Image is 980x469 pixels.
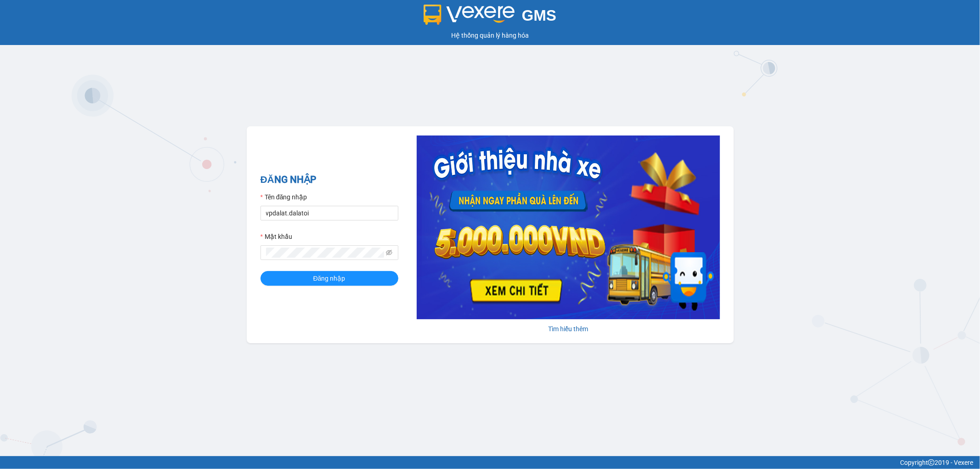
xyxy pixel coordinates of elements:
[417,136,720,319] img: banner-0
[417,324,720,334] div: Tìm hiểu thêm
[2,30,978,40] div: Hệ thống quản lý hàng hóa
[266,248,385,258] input: Mật khẩu
[261,192,307,202] label: Tên đăng nhập
[261,232,292,242] label: Mật khẩu
[261,206,398,220] input: Tên đăng nhập
[313,273,346,283] span: Đăng nhập
[424,5,515,25] img: logo 2
[261,271,398,286] button: Đăng nhập
[522,7,556,24] span: GMS
[7,458,973,468] div: Copyright 2019 - Vexere
[928,459,935,466] span: copyright
[386,249,392,256] span: eye-invisible
[261,172,398,187] h2: ĐĂNG NHẬP
[424,14,556,21] a: GMS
